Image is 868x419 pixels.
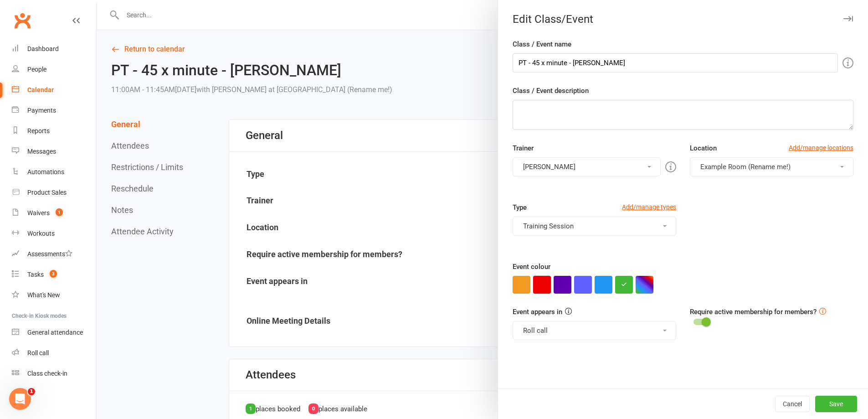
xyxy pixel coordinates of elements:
[690,157,853,176] button: Example Room (Rename me!)
[27,45,59,52] div: Dashboard
[513,321,676,340] button: Roll call
[27,189,67,196] div: Product Sales
[513,157,661,176] button: [PERSON_NAME]
[27,107,56,114] div: Payments
[12,264,96,285] a: Tasks 3
[50,270,57,278] span: 3
[700,163,791,171] span: Example Room (Rename me!)
[513,143,534,154] label: Trainer
[12,322,96,343] a: General attendance kiosk mode
[9,388,31,410] iframe: Intercom live chat
[27,148,56,155] div: Messages
[27,349,49,357] div: Roll call
[12,141,96,162] a: Messages
[12,223,96,244] a: Workouts
[12,80,96,100] a: Calendar
[12,59,96,80] a: People
[513,261,550,272] label: Event colour
[12,162,96,182] a: Automations
[27,127,50,134] div: Reports
[815,396,857,412] button: Save
[27,209,50,217] div: Waivers
[27,66,46,73] div: People
[789,143,853,153] a: Add/manage locations
[27,230,55,237] div: Workouts
[12,285,96,305] a: What's New
[513,306,562,317] label: Event appears in
[12,39,96,59] a: Dashboard
[27,291,60,299] div: What's New
[513,217,676,236] button: Training Session
[12,100,96,121] a: Payments
[27,250,72,258] div: Assessments
[27,329,83,336] div: General attendance
[690,143,717,154] label: Location
[513,39,571,50] label: Class / Event name
[12,203,96,223] a: Waivers 1
[12,363,96,384] a: Class kiosk mode
[775,396,810,412] button: Cancel
[27,168,64,176] div: Automations
[622,202,676,212] a: Add/manage types
[498,13,868,26] div: Edit Class/Event
[513,85,589,96] label: Class / Event description
[27,370,67,377] div: Class check-in
[28,388,35,395] span: 1
[11,9,34,32] a: Clubworx
[513,53,838,72] input: Enter event name
[27,271,44,278] div: Tasks
[12,182,96,203] a: Product Sales
[27,86,54,93] div: Calendar
[12,244,96,264] a: Assessments
[12,343,96,363] a: Roll call
[690,308,817,316] label: Require active membership for members?
[12,121,96,141] a: Reports
[56,208,63,216] span: 1
[513,202,527,213] label: Type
